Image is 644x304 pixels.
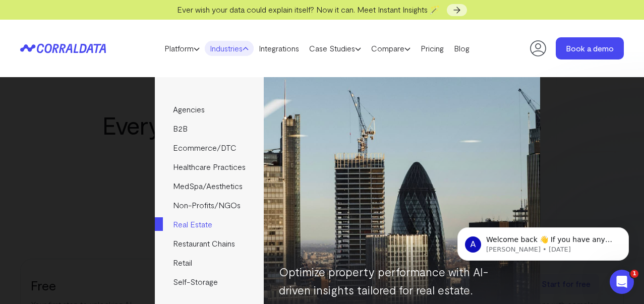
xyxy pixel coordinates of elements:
[279,263,506,299] p: Optimize property performance with AI-driven insights tailored for real estate.
[416,41,449,56] a: Pricing
[630,270,638,278] span: 1
[155,138,263,157] a: Ecommerce/DTC
[155,234,263,253] a: Restaurant Chains
[155,119,263,138] a: B2B
[155,196,263,215] a: Non-Profits/NGOs
[177,5,440,14] span: Ever wish your data could explain itself? Now it can. Meet Instant Insights 🪄
[304,41,366,56] a: Case Studies
[155,100,263,119] a: Agencies
[155,272,263,291] a: Self-Storage
[155,157,263,176] a: Healthcare Practices
[155,253,263,272] a: Retail
[155,215,263,234] a: Real Estate
[610,270,634,294] iframe: Intercom live chat
[556,37,624,59] a: Book a demo
[449,41,475,56] a: Blog
[205,41,254,56] a: Industries
[159,41,205,56] a: Platform
[155,176,263,196] a: MedSpa/Aesthetics
[442,206,644,277] iframe: Intercom notifications message
[254,41,304,56] a: Integrations
[366,41,416,56] a: Compare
